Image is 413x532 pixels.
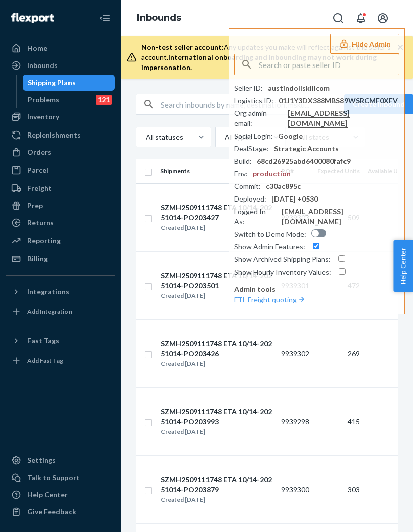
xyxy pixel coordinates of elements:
input: All types [224,132,225,142]
td: 9939300 [277,455,313,523]
a: Replenishments [6,127,115,143]
div: 01J1Y3DX388MBS89WSRCMF0XFV [279,96,398,106]
a: Returns [6,215,115,231]
a: Freight [6,180,115,196]
a: Orders [6,144,115,160]
a: Billing [6,251,115,267]
div: Add Integration [27,307,72,316]
button: Open account menu [373,8,393,28]
span: 415 [348,417,360,426]
div: Inventory [27,112,59,122]
div: Talk to Support [27,473,80,483]
div: Org admin email : [234,108,283,128]
ol: breadcrumbs [129,4,189,33]
div: Prep [27,201,43,211]
div: Logistics ID : [234,96,273,106]
div: Orders [27,147,51,157]
div: Created [DATE] [161,223,272,233]
a: Prep [6,197,115,214]
span: 269 [348,349,360,358]
a: Parcel [6,162,115,178]
a: Problems121 [23,92,115,108]
button: Hide Admin [330,34,399,54]
div: Created [DATE] [161,291,272,301]
div: Strategic Accounts [274,144,339,154]
div: Add Fast Tag [27,356,63,365]
div: Created [DATE] [161,495,272,505]
div: Deployed : [234,194,266,204]
div: SZMH2509111748 ETA 10/14-20251014-PO203426 [161,339,272,359]
div: Give Feedback [27,507,76,517]
span: 303 [348,485,360,494]
div: SZMH2509111748 ETA 10/14-20251014-PO203879 [161,475,272,495]
div: 68cd26925abd6400080fafc9 [257,156,351,166]
div: Replenishments [27,130,81,140]
div: Home [27,43,47,53]
input: Search or paste seller ID [259,54,399,75]
div: Commit : [234,181,261,191]
div: Parcel [27,165,48,175]
div: Google [278,131,303,141]
div: Created [DATE] [161,427,272,437]
button: Give Feedback [6,504,115,520]
div: Env : [234,169,248,179]
div: Inbounds [27,60,58,71]
div: Show Archived Shipping Plans : [234,254,331,264]
a: Add Fast Tag [6,353,115,369]
a: Home [6,40,115,56]
button: Help Center [393,240,413,292]
div: Show Hourly Inventory Values : [234,267,331,277]
a: Inbounds [137,12,181,23]
input: All statuses [145,132,146,142]
a: FTL Freight quoting [234,295,307,304]
div: Freight [27,183,52,193]
a: Help Center [6,487,115,503]
div: austindollskillcom [268,83,330,93]
div: 121 [96,95,112,105]
button: Integrations [6,284,115,300]
a: Add Integration [6,304,115,320]
div: Help Center [27,490,68,500]
div: Show Admin Features : [234,242,305,252]
a: Inbounds [6,57,115,74]
div: SZMH2509111748 ETA 10/14-20251014-PO203427 [161,203,272,223]
div: Seller ID : [234,83,263,93]
div: Reporting [27,236,61,246]
a: Shipping Plans [23,75,115,91]
div: Problems [28,95,59,105]
div: Social Login : [234,131,273,141]
div: Shipping Plans [28,78,76,88]
a: Settings [6,452,115,469]
p: Admin tools [234,284,399,294]
td: 9939302 [277,319,313,387]
a: Talk to Support [6,470,115,486]
span: Non-test seller account: [141,43,224,51]
a: Inventory [6,109,115,125]
button: Open Search Box [328,8,349,28]
div: Returns [27,218,54,228]
button: Fast Tags [6,332,115,349]
div: production [253,169,291,179]
div: Any updates you make will reflect against the seller's account. [141,42,397,73]
th: Shipments [156,159,277,183]
div: [DATE] +0530 [271,194,318,204]
input: Search inbounds by name, destination, msku... [161,94,336,114]
div: Logged In As : [234,207,277,227]
div: c30ac895c [266,181,301,191]
img: Flexport logo [11,13,54,23]
div: DealStage : [234,144,269,154]
div: Build : [234,156,252,166]
div: Integrations [27,287,70,297]
a: Reporting [6,233,115,249]
button: Close Navigation [95,8,115,28]
div: Fast Tags [27,336,59,346]
div: Settings [27,455,56,465]
div: Created [DATE] [161,359,272,369]
div: Switch to Demo Mode : [234,229,306,239]
div: SZMH2509111748 ETA 10/14-20251014-PO203993 [161,407,272,427]
div: SZMH2509111748 ETA 10/14-20251014-PO203501 [161,271,272,291]
div: Billing [27,254,48,264]
td: 9939298 [277,387,313,455]
button: Open notifications [351,8,371,28]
